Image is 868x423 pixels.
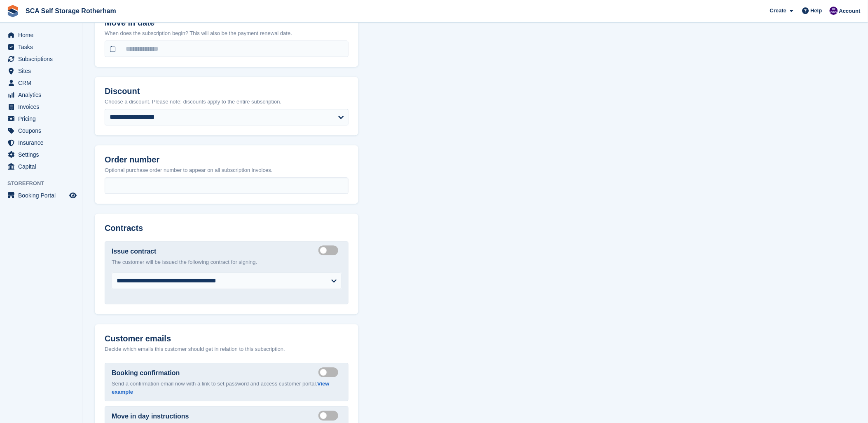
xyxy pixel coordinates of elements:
[4,101,78,113] a: menu
[830,7,838,15] img: Kelly Neesham
[4,41,78,53] a: menu
[105,87,349,96] h2: Discount
[18,101,68,113] span: Invoices
[811,7,822,15] span: Help
[22,4,119,18] a: SCA Self Storage Rotherham
[4,137,78,148] a: menu
[112,258,342,266] p: The customer will be issued the following contract for signing.
[105,98,349,106] p: Choose a discount. Please note: discounts apply to the entire subscription.
[4,53,78,65] a: menu
[318,371,342,373] label: Send booking confirmation email
[318,415,342,416] label: Send move in day email
[18,77,68,89] span: CRM
[18,65,68,77] span: Sites
[112,411,189,421] label: Move in day instructions
[318,250,342,251] label: Create integrated contract
[4,65,78,77] a: menu
[18,29,68,41] span: Home
[105,18,349,28] h2: Move in date
[105,29,349,38] p: When does the subscription begin? This will also be the payment renewal date.
[105,223,349,233] h2: Contracts
[4,161,78,172] a: menu
[4,29,78,41] a: menu
[18,89,68,101] span: Analytics
[18,161,68,172] span: Capital
[18,125,68,136] span: Coupons
[839,7,861,15] span: Account
[18,149,68,160] span: Settings
[4,125,78,136] a: menu
[18,113,68,125] span: Pricing
[4,113,78,125] a: menu
[105,345,349,353] p: Decide which emails this customer should get in relation to this subscription.
[4,77,78,89] a: menu
[112,380,342,396] p: Send a confirmation email now with a link to set password and access customer portal.
[18,41,68,53] span: Tasks
[105,155,349,164] h2: Order number
[105,334,349,343] h2: Customer emails
[4,89,78,101] a: menu
[18,53,68,65] span: Subscriptions
[7,5,19,17] img: stora-icon-8386f47178a22dfd0bd8f6a31ec36ba5ce8667c1dd55bd0f319d3a0aa187defe.svg
[112,381,330,395] a: View example
[4,149,78,160] a: menu
[105,166,349,174] p: Optional purchase order number to appear on all subscription invoices.
[112,247,156,256] label: Issue contract
[18,137,68,148] span: Insurance
[112,368,180,378] label: Booking confirmation
[4,190,78,201] a: menu
[68,190,78,200] a: Preview store
[7,179,82,188] span: Storefront
[18,190,68,201] span: Booking Portal
[770,7,786,15] span: Create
